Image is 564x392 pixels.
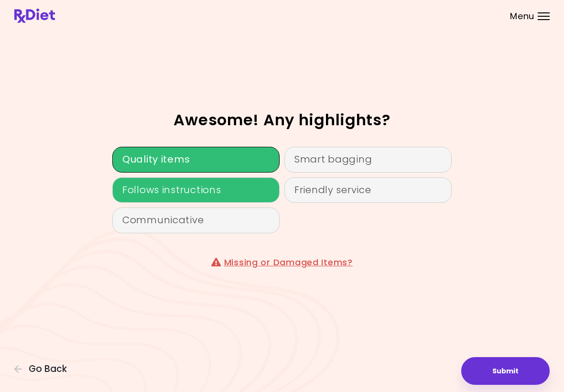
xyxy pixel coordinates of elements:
[224,256,353,268] a: Missing or Damaged Items?
[510,12,534,21] span: Menu
[112,207,280,233] div: Communicative
[14,112,550,128] h2: Awesome! Any highlights?
[14,364,72,374] button: Go Back
[284,147,452,173] div: Smart bagging
[112,147,280,173] div: Quality items
[284,177,452,203] div: Friendly service
[14,9,55,23] img: RxDiet
[29,364,67,374] span: Go Back
[112,177,280,203] div: Follows instructions
[461,357,550,385] button: Submit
